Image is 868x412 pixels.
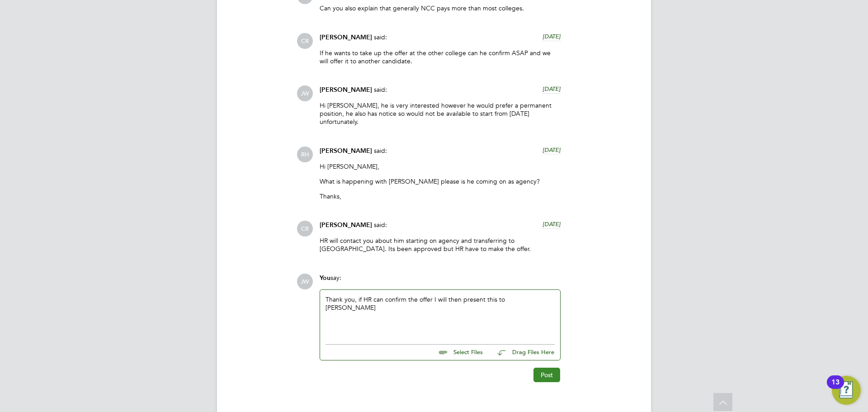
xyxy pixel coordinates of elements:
[320,101,561,126] p: Hi [PERSON_NAME], he is very interested however he would prefer a permanent position, he also has...
[320,147,372,155] span: [PERSON_NAME]
[832,376,861,405] button: Open Resource Center, 13 new notifications
[374,85,387,94] span: said:
[297,274,313,289] span: JW
[542,220,561,228] span: [DATE]
[542,33,561,40] span: [DATE]
[374,221,387,229] span: said:
[320,192,561,200] p: Thanks,
[320,177,561,185] p: What is happening with [PERSON_NAME] please is he coming on as agency?
[320,4,561,12] p: Can you also explain that generally NCC pays more than most colleges.
[490,343,555,362] button: Drag Files Here
[533,368,560,382] button: Post
[320,274,330,282] span: You
[297,147,313,162] span: RH
[297,221,313,237] span: CR
[297,85,313,101] span: JW
[374,147,387,155] span: said:
[320,237,561,253] p: HR will contact you about him starting on agency and transferring to [GEOGRAPHIC_DATA]. Its been ...
[320,33,372,41] span: [PERSON_NAME]
[325,295,555,334] div: Thank you, if HR can confirm the offer I will then present this to [PERSON_NAME]
[374,33,387,41] span: said:
[320,221,372,229] span: [PERSON_NAME]
[297,33,313,49] span: CR
[320,274,561,289] div: say:
[320,49,561,65] p: If he wants to take up the offer at the other college can he confirm ASAP and we will offer it to...
[542,146,561,154] span: [DATE]
[320,162,561,170] p: Hi [PERSON_NAME],
[831,382,840,394] div: 13
[542,85,561,93] span: [DATE]
[320,86,372,94] span: [PERSON_NAME]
